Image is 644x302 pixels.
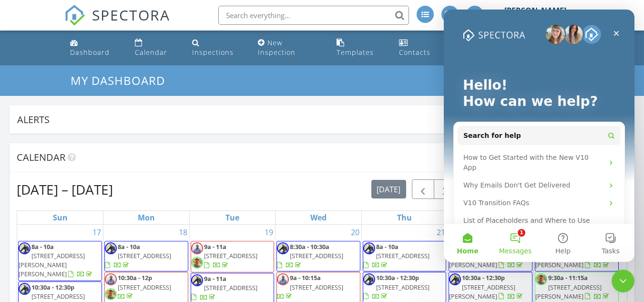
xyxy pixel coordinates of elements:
[118,283,171,292] span: [STREET_ADDRESS]
[91,225,103,240] a: Go to August 17, 2025
[535,273,611,300] a: 9:30a - 11:15a [STREET_ADDRESS][PERSON_NAME]
[290,273,321,282] span: 9a - 10:15a
[548,273,588,282] span: 9:30a - 11:15a
[363,242,375,254] img: gpjzplpgcnr3.png
[191,242,203,254] img: profile_pic.jpg
[17,113,613,126] div: Alerts
[277,273,289,285] img: profile_pic.jpg
[277,273,343,300] a: 9a - 10:15a [STREET_ADDRESS]
[277,242,343,269] a: 8:30a - 10:30a [STREET_ADDRESS]
[462,273,505,282] span: 10:30a - 12:30p
[363,273,429,300] a: 10:30a - 12:30p [STREET_ADDRESS]
[277,242,289,254] img: gpjzplpgcnr3.png
[254,34,325,62] a: New Inspection
[19,242,31,254] img: gpjzplpgcnr3.png
[64,5,85,26] img: The Best Home Inspection Software - Spectora
[376,251,429,260] span: [STREET_ADDRESS]
[104,241,188,272] a: 8a - 10a [STREET_ADDRESS]
[191,257,203,269] img: img_20250720_185139_380.jpg
[204,242,257,269] a: 9a - 11a [STREET_ADDRESS]
[290,242,329,251] span: 8:30a - 10:30a
[258,38,296,57] div: New Inspection
[204,251,257,260] span: [STREET_ADDRESS]
[290,251,343,260] span: [STREET_ADDRESS]
[333,34,388,62] a: Templates
[395,211,414,224] a: Thursday
[70,48,110,57] div: Dashboard
[136,211,157,224] a: Monday
[18,241,102,281] a: 8a - 10a [STREET_ADDRESS][PERSON_NAME][PERSON_NAME]
[19,283,31,295] img: gpjzplpgcnr3.png
[218,6,409,25] input: Search everything...
[444,10,634,262] iframe: Intercom live chat
[105,242,117,254] img: gpjzplpgcnr3.png
[204,283,257,292] span: [STREET_ADDRESS]
[31,242,54,251] span: 8a - 10a
[376,283,429,292] span: [STREET_ADDRESS]
[64,13,170,33] a: SPECTORA
[135,48,167,57] div: Calendar
[435,225,447,240] a: Go to August 21, 2025
[371,180,406,198] button: [DATE]
[376,242,399,251] span: 8a - 10a
[449,273,524,300] a: 10:30a - 12:30p [STREET_ADDRESS][PERSON_NAME]
[204,242,226,251] span: 9a - 11a
[118,273,171,300] a: 10:30a - 12p [STREET_ADDRESS]
[395,34,445,62] a: Contacts
[224,211,241,224] a: Tuesday
[177,225,189,240] a: Go to August 18, 2025
[105,288,117,300] img: img_20250720_185139_380.jpg
[535,283,602,301] span: [STREET_ADDRESS][PERSON_NAME]
[191,274,257,301] a: 9a - 11a [STREET_ADDRESS]
[71,73,173,88] a: My Dashboard
[192,48,234,57] div: Inspections
[612,270,634,292] iframe: Intercom live chat
[118,251,171,260] span: [STREET_ADDRESS]
[449,283,515,301] span: [STREET_ADDRESS][PERSON_NAME]
[337,48,374,57] div: Templates
[105,242,171,269] a: 8a - 10a [STREET_ADDRESS]
[399,48,430,57] div: Contacts
[105,273,117,285] img: profile_pic.jpg
[188,34,247,62] a: Inspections
[118,273,152,282] span: 10:30a - 12p
[204,274,226,283] span: 9a - 11a
[31,283,74,292] span: 10:30a - 12:30p
[92,5,170,25] span: SPECTORA
[535,273,547,285] img: img_20250720_185139_380.jpg
[504,6,566,15] div: [PERSON_NAME]
[363,241,447,272] a: 8a - 10a [STREET_ADDRESS]
[449,273,461,285] img: gpjzplpgcnr3.png
[19,251,85,278] span: [STREET_ADDRESS][PERSON_NAME][PERSON_NAME]
[66,34,123,62] a: Dashboard
[376,273,419,282] span: 10:30a - 12:30p
[31,292,85,301] span: [STREET_ADDRESS]
[363,242,429,269] a: 8a - 10a [STREET_ADDRESS]
[363,273,375,285] img: gpjzplpgcnr3.png
[263,225,275,240] a: Go to August 19, 2025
